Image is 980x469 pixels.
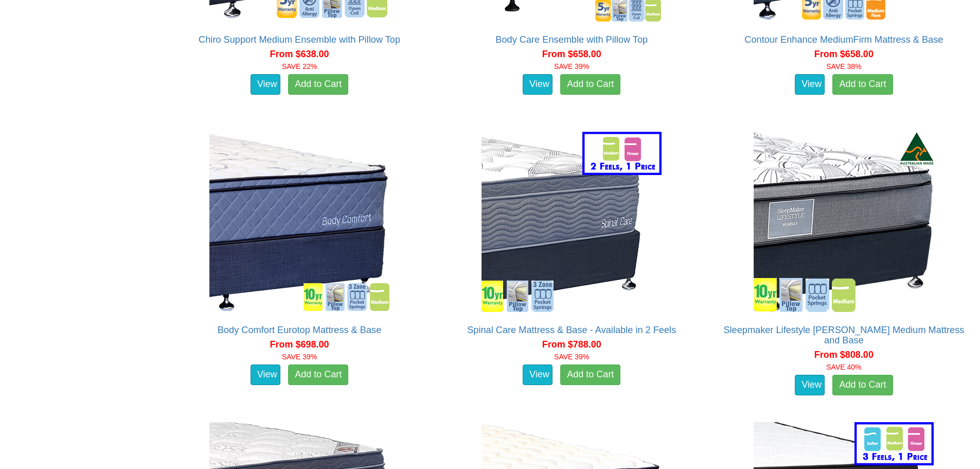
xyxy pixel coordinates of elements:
[207,129,392,315] img: Body Comfort Eurotop Mattress & Base
[479,129,664,315] img: Spinal Care Mattress & Base - Available in 2 Feels
[814,350,874,360] span: From $808.00
[282,62,317,71] font: SAVE 22%
[542,49,601,59] span: From $658.00
[832,74,893,95] a: Add to Cart
[199,34,400,45] a: Chiro Support Medium Ensemble with Pillow Top
[795,74,825,95] a: View
[495,34,648,45] a: Body Care Ensemble with Pillow Top
[826,363,861,371] font: SAVE 40%
[270,339,329,350] span: From $698.00
[523,74,553,95] a: View
[751,129,936,315] img: Sleepmaker Lifestyle Murray Medium Mattress and Base
[744,34,943,45] a: Contour Enhance MediumFirm Mattress & Base
[467,325,676,335] a: Spinal Care Mattress & Base - Available in 2 Feels
[723,325,964,345] a: Sleepmaker Lifestyle [PERSON_NAME] Medium Mattress and Base
[542,339,601,350] span: From $788.00
[288,74,348,95] a: Add to Cart
[560,74,620,95] a: Add to Cart
[218,325,381,335] a: Body Comfort Eurotop Mattress & Base
[795,375,825,395] a: View
[523,364,553,385] a: View
[251,364,280,385] a: View
[560,364,620,385] a: Add to Cart
[814,49,874,59] span: From $658.00
[270,49,329,59] span: From $638.00
[826,62,861,71] font: SAVE 38%
[251,74,280,95] a: View
[282,353,317,361] font: SAVE 39%
[832,375,893,395] a: Add to Cart
[288,364,348,385] a: Add to Cart
[554,62,589,71] font: SAVE 39%
[554,353,589,361] font: SAVE 39%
